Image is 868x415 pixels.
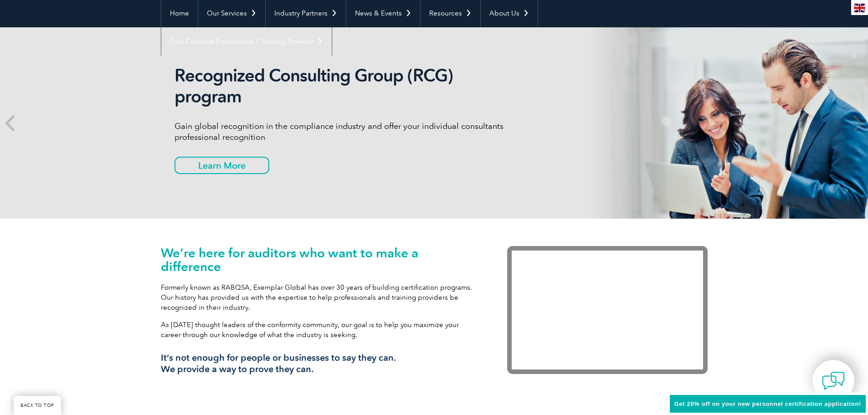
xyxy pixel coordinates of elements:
h3: It’s not enough for people or businesses to say they can. We provide a way to prove they can. [161,352,480,375]
p: Formerly known as RABQSA, Exemplar Global has over 30 years of building certification programs. O... [161,282,480,313]
p: As [DATE] thought leaders of the conformity community, our goal is to help you maximize your care... [161,320,480,340]
a: BACK TO TOP [14,396,61,415]
img: en [854,4,865,12]
img: contact-chat.png [822,369,845,392]
span: Get 20% off on your new personnel certification application! [674,400,861,407]
p: Gain global recognition in the compliance industry and offer your individual consultants professi... [175,121,516,143]
h2: Recognized Consulting Group (RCG) program [175,65,516,107]
h1: We’re here for auditors who want to make a difference [161,246,480,273]
a: Learn More [175,157,269,174]
iframe: Exemplar Global: Working together to make a difference [507,246,708,374]
a: Find Certified Professional / Training Provider [161,27,332,56]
